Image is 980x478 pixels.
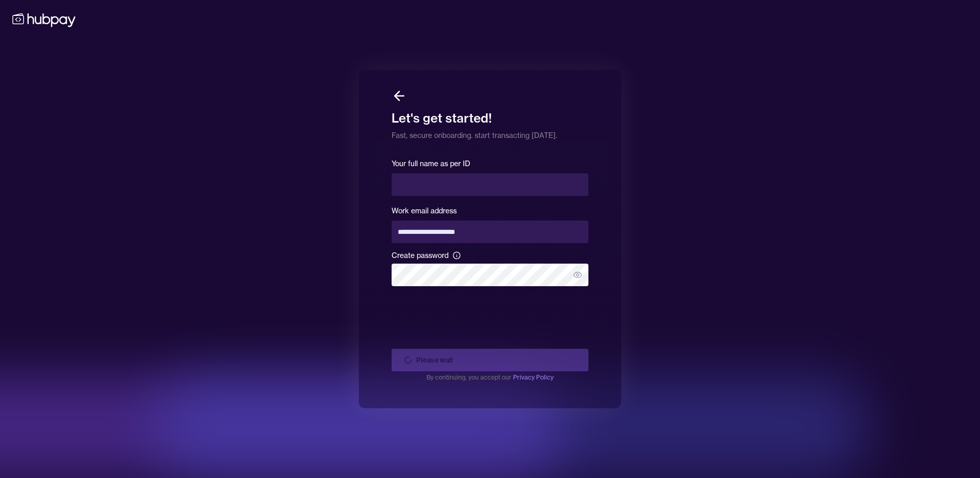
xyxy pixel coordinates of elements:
[392,126,588,141] p: Fast, secure onboarding. start transacting [DATE].
[392,251,588,260] label: Create password
[513,373,554,381] a: Privacy Policy
[392,373,588,382] p: By continuing, you accept our
[392,159,470,168] label: Your full name as per ID
[392,104,588,126] h1: Let's get started!
[392,206,457,215] label: Work email address
[453,251,461,260] button: Create password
